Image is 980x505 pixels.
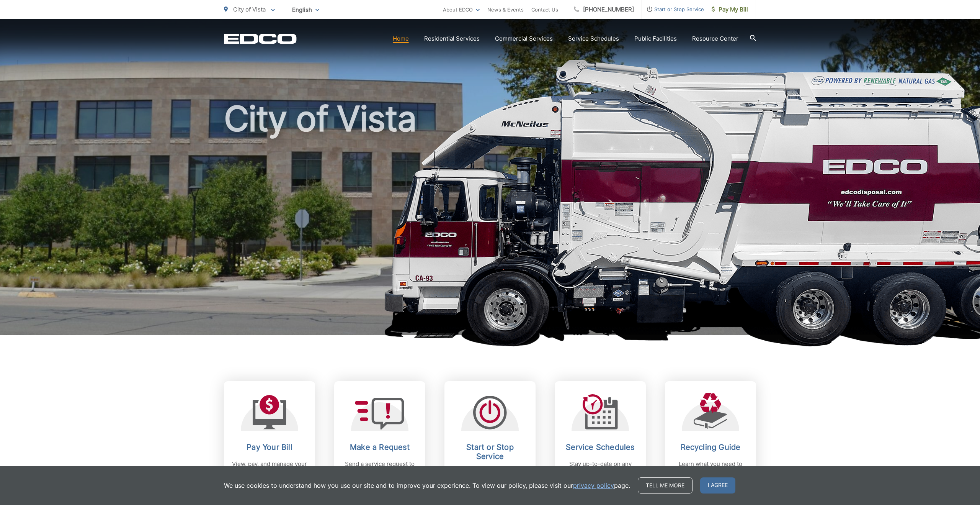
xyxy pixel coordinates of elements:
h2: Pay Your Bill [232,443,307,452]
p: We use cookies to understand how you use our site and to improve your experience. To view our pol... [224,481,630,490]
a: About EDCO [443,5,480,14]
a: privacy policy [573,481,614,490]
span: English [286,3,325,16]
h2: Recycling Guide [673,443,748,452]
span: I agree [700,477,735,494]
a: Commercial Services [495,34,553,43]
span: Pay My Bill [712,5,748,14]
h2: Start or Stop Service [452,443,528,461]
a: Public Facilities [634,34,677,43]
h2: Service Schedules [562,443,638,452]
h2: Make a Request [342,443,418,452]
p: View, pay, and manage your bill online. [232,459,307,478]
h1: City of Vista [224,100,756,342]
a: Recycling Guide Learn what you need to know about recycling. [665,381,756,498]
a: Resource Center [692,34,738,43]
a: Tell me more [638,477,693,494]
a: News & Events [487,5,524,14]
p: Learn what you need to know about recycling. [673,459,748,478]
a: Home [393,34,409,43]
a: Residential Services [424,34,480,43]
a: Contact Us [531,5,558,14]
a: EDCD logo. Return to the homepage. [224,33,297,44]
p: Stay up-to-date on any changes in schedules. [562,459,638,478]
a: Pay Your Bill View, pay, and manage your bill online. [224,381,315,498]
span: City of Vista [233,6,266,13]
a: Service Schedules Stay up-to-date on any changes in schedules. [555,381,646,498]
a: Service Schedules [568,34,619,43]
a: Make a Request Send a service request to EDCO. [334,381,425,498]
p: Send a service request to EDCO. [342,459,418,478]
